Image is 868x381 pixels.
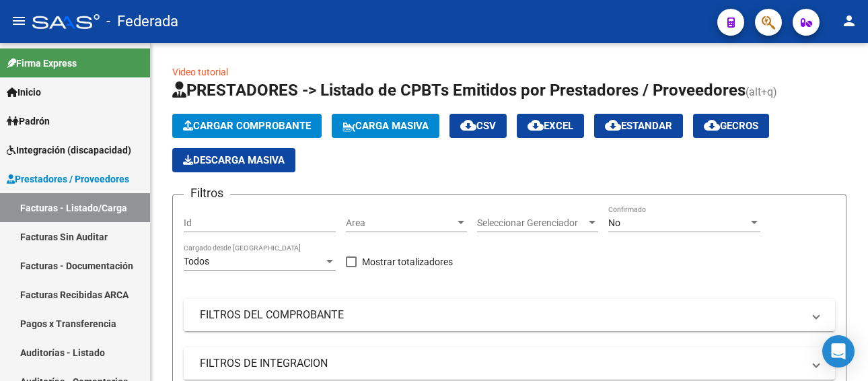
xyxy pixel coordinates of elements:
[106,7,178,36] span: - Federada
[172,81,746,100] span: PRESTADORES -> Listado de CPBTs Emitidos por Prestadores / Proveedores
[608,217,620,228] span: No
[183,154,285,166] span: Descarga Masiva
[342,120,429,132] span: Carga Masiva
[704,117,720,133] mat-icon: cloud_download
[7,85,41,100] span: Inicio
[332,114,439,138] button: Carga Masiva
[200,308,803,322] mat-panel-title: FILTROS DEL COMPROBANTE
[605,120,672,132] span: Estandar
[200,356,803,371] mat-panel-title: FILTROS DE INTEGRACION
[7,143,131,158] span: Integración (discapacidad)
[528,120,573,132] span: EXCEL
[7,114,50,129] span: Padrón
[7,172,129,186] span: Prestadores / Proveedores
[184,299,835,331] mat-expansion-panel-header: FILTROS DEL COMPROBANTE
[183,120,311,132] span: Cargar Comprobante
[184,347,835,380] mat-expansion-panel-header: FILTROS DE INTEGRACION
[172,114,322,138] button: Cargar Comprobante
[7,56,77,71] span: Firma Express
[184,256,209,267] span: Todos
[11,13,27,29] mat-icon: menu
[841,13,857,29] mat-icon: person
[172,148,295,172] button: Descarga Masiva
[172,67,228,77] a: Video tutorial
[460,120,496,132] span: CSV
[346,217,455,229] span: Area
[362,254,453,270] span: Mostrar totalizadores
[528,117,544,133] mat-icon: cloud_download
[449,114,507,138] button: CSV
[704,120,758,132] span: Gecros
[605,117,621,133] mat-icon: cloud_download
[184,184,230,203] h3: Filtros
[172,148,295,172] app-download-masive: Descarga masiva de comprobantes (adjuntos)
[822,335,855,368] div: Open Intercom Messenger
[693,114,769,138] button: Gecros
[746,85,777,98] span: (alt+q)
[594,114,683,138] button: Estandar
[477,217,586,229] span: Seleccionar Gerenciador
[517,114,584,138] button: EXCEL
[460,117,476,133] mat-icon: cloud_download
